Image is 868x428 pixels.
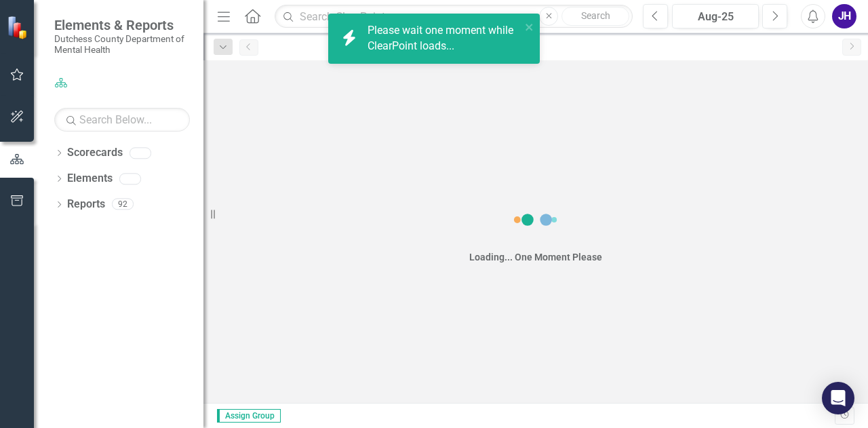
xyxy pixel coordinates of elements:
[561,7,629,26] button: Search
[217,409,281,423] span: Assign Group
[525,19,534,35] button: close
[112,199,134,210] div: 92
[67,145,123,161] a: Scorecards
[275,5,633,28] input: Search ClearPoint...
[677,9,754,25] div: Aug-25
[54,108,190,132] input: Search Below...
[54,33,190,56] small: Dutchess County Department of Mental Health
[54,17,190,33] span: Elements & Reports
[67,197,105,212] a: Reports
[368,23,521,54] div: Please wait one moment while ClearPoint loads...
[832,4,856,28] button: JH
[67,171,113,187] a: Elements
[581,10,610,21] span: Search
[469,250,602,264] div: Loading... One Moment Please
[822,382,854,414] div: Open Intercom Messenger
[7,15,31,39] img: ClearPoint Strategy
[672,4,759,28] button: Aug-25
